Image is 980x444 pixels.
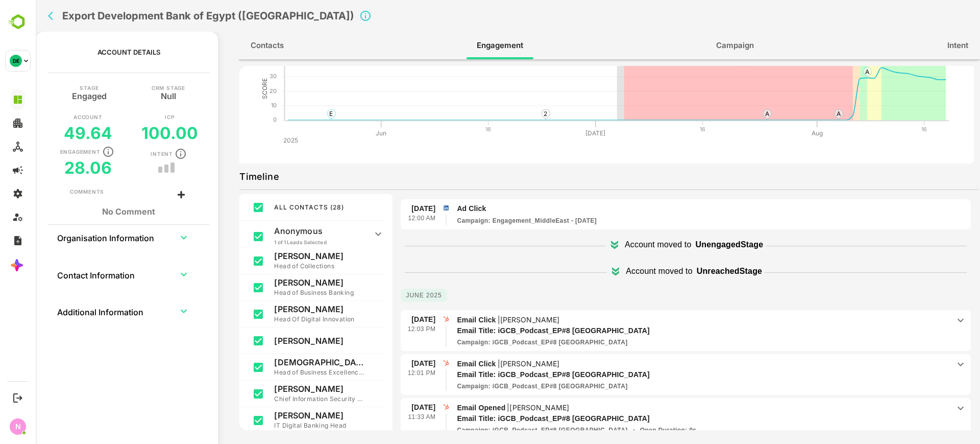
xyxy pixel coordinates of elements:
p: Head of Business Excellence & Retail Change Managment [238,367,330,378]
p: Unengaged Stage [660,239,728,251]
h5: 28.06 [29,158,76,178]
text: A [829,68,834,76]
text: 30 [234,73,241,80]
p: Stage [44,85,63,90]
span: Engagement [441,39,487,52]
p: CRM Stage [116,85,150,90]
img: hubspot.png [406,402,415,411]
p: Intent [115,151,137,156]
div: Email Opened|[PERSON_NAME]iGCB_Podcast_EP#8 Middle EastiGCB_Podcast_EP#8 Middle EastOpen Duration... [421,402,931,435]
text: 10 [235,102,241,109]
button: trend [140,166,143,169]
text: A [729,110,733,118]
p: [PERSON_NAME] [238,251,330,261]
p: [DATE] [376,314,400,324]
p: Unreached Stage [661,265,726,277]
text: 0 [237,116,241,123]
h5: Engaged [36,90,71,99]
text: 16 [450,126,455,133]
p: [PERSON_NAME] [464,359,524,368]
p: Account moved to [589,239,655,251]
button: expand row [140,303,156,319]
p: iGCB_Podcast_EP#8 Middle East [421,426,592,435]
p: Account Details [62,48,125,56]
p: | [470,403,535,412]
p: Chief Information Security Officer [238,394,330,404]
button: expand row [140,230,156,245]
button: Logout [11,391,24,405]
button: back [10,8,25,24]
text: 2025 [248,136,262,144]
p: iGCB_Podcast_EP#8 Middle East [421,338,592,347]
p: [DATE] [376,402,400,412]
p: ICP [129,114,138,120]
p: | [460,359,526,368]
p: Timeline [204,169,243,185]
p: IT Digital Banking Head [238,420,330,431]
th: Contact Information [21,262,131,287]
text: 2 [508,110,511,118]
text: Jun [340,129,351,137]
p: [PERSON_NAME] [238,384,330,394]
p: [DATE] [376,203,400,214]
p: [PERSON_NAME] [238,304,330,314]
div: DE [10,55,22,67]
p: Ad Click [421,203,931,214]
span: Intent [912,39,933,52]
text: 20 [234,87,241,95]
img: hubspot.png [406,358,415,367]
div: Comments [34,188,68,196]
p: 1 of 1 Leads Selected [238,239,330,246]
table: collapsible table [21,225,165,336]
p: Head of Collections [238,261,330,271]
h5: 49.64 [28,123,77,143]
th: Organisation Information [21,225,131,249]
p: [PERSON_NAME] [238,410,330,420]
h5: 100.00 [106,123,162,143]
img: hubspot.png [406,314,415,323]
p: Engagement [24,149,65,154]
p: iGCB_Podcast_EP#8 Middle East [421,325,889,336]
p: iGCB_Podcast_EP#8 Middle East [421,369,889,380]
h2: Export Development Bank of Egypt (Ebank) [27,10,318,22]
text: SCORE [225,78,233,99]
button: back [2,33,2,334]
p: iGCB_Podcast_EP#8 Middle East [421,382,592,391]
div: N [10,418,26,435]
div: Email Click|[PERSON_NAME]iGCB_Podcast_EP#8 Middle EastiGCB_Podcast_EP#8 Middle East [421,358,931,391]
p: Email Click [421,314,914,325]
th: Additional Information [21,299,131,323]
p: [PERSON_NAME] [238,336,330,346]
p: Head Of Digital Innovation [238,314,330,324]
p: iGCB_Podcast_EP#8 Middle East [421,413,889,424]
p: Email Opened [421,402,914,413]
img: BambooboxLogoMark.f1c84d78b4c51b1a7b5f700c9845e183.svg [5,12,31,32]
p: Account moved to [590,265,656,277]
p: [DEMOGRAPHIC_DATA][PERSON_NAME] [238,357,330,367]
img: linkedin.png [406,203,415,213]
p: June 2025 [365,289,411,302]
span: Contacts [215,39,248,52]
p: Account [38,114,67,120]
p: [PERSON_NAME] [238,277,330,288]
p: | [460,315,526,324]
div: Anonymous1 of 1 Leads Selected [212,221,349,247]
p: Engagement_MiddleEast - Nov 20, 2023 [421,216,561,225]
p: 12:01 PM [372,368,400,379]
p: Email Click [421,358,914,369]
p: [PERSON_NAME] [474,403,533,412]
p: Anonymous [238,226,330,236]
text: A [801,110,805,118]
svg: Click to close Account details panel [324,10,336,22]
h5: Null [125,90,140,99]
span: ALL CONTACTS ( 28 ) [238,203,308,211]
p: Open Duration : 0s [604,426,661,435]
text: 16 [886,126,891,133]
p: 12:00 AM [372,214,400,224]
p: [PERSON_NAME] [464,315,524,324]
p: Head of Business Banking [238,288,330,298]
span: Campaign [680,39,718,52]
text: Aug [776,129,787,137]
text: [DATE] [550,129,570,137]
div: Email Click|[PERSON_NAME]iGCB_Podcast_EP#8 Middle EastiGCB_Podcast_EP#8 Middle East [421,314,931,347]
